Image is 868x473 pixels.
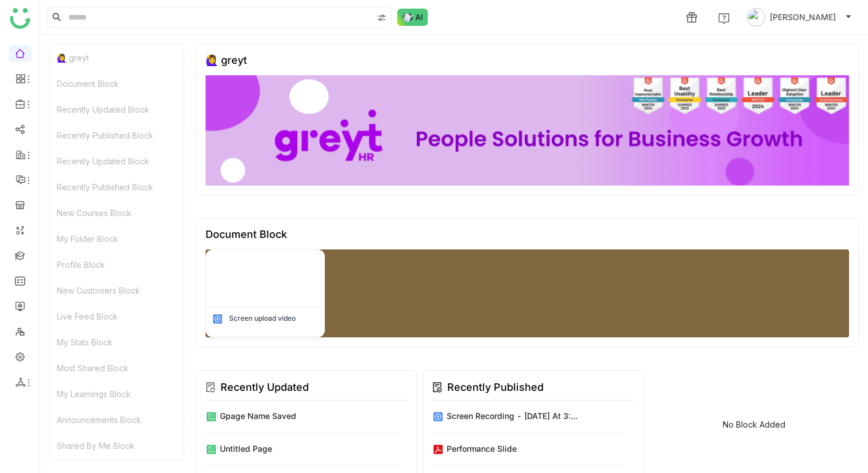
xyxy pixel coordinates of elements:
[747,8,765,26] img: avatar
[50,329,184,355] div: My Stats Block
[10,8,30,29] img: logo
[50,200,184,226] div: New Courses Block
[447,443,517,455] div: performance slide
[723,420,785,429] div: No Block Added
[770,11,836,24] span: [PERSON_NAME]
[50,148,184,174] div: Recently Updated Block
[50,122,184,148] div: Recently Published Block
[718,13,730,24] img: help.svg
[212,313,223,325] img: mp4.svg
[50,252,184,278] div: Profile Block
[206,54,247,66] div: 🙋‍♀️ greyt
[220,410,296,422] div: Gpage name saved
[229,313,296,324] div: Screen upload video
[206,75,849,186] img: 68ca8a786afc163911e2cfd3
[220,443,272,455] div: Untitled Page
[50,226,184,252] div: My Folder Block
[50,381,184,407] div: My Learnings Block
[447,379,544,395] div: Recently Published
[50,71,184,97] div: Document Block
[50,45,184,71] div: 🙋‍♀️ greyt
[206,228,287,240] div: Document Block
[206,250,324,307] img: 68d62a861a154208cbbd759d
[397,9,428,26] img: ask-buddy-normal.svg
[377,13,386,22] img: search-type.svg
[220,379,309,395] div: Recently Updated
[50,355,184,381] div: Most Shared Block
[50,407,184,433] div: Announcements Block
[50,303,184,329] div: Live Feed Block
[50,433,184,459] div: Shared By Me Block
[50,174,184,200] div: Recently Published Block
[50,278,184,303] div: New Customers Block
[745,8,854,26] button: [PERSON_NAME]
[447,410,578,422] div: Screen recording - [DATE] at 3:...
[50,97,184,122] div: Recently Updated Block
